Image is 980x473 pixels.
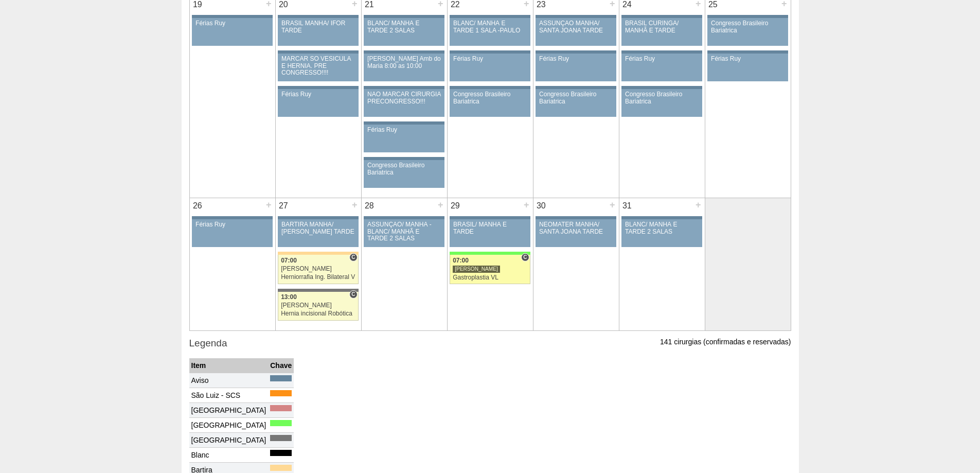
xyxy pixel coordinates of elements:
a: BARTIRA MANHÃ/ [PERSON_NAME] TARDE [278,219,358,247]
div: MARCAR SÓ VESICULA E HERNIA. PRE CONGRESSO!!!! [281,56,355,76]
div: Férias Ruy [453,56,527,62]
div: Key: Aviso [278,86,358,89]
div: 26 [190,198,206,214]
div: Férias Ruy [625,56,699,62]
a: MARCAR SÓ VESICULA E HERNIA. PRE CONGRESSO!!!! [278,54,358,81]
div: Key: Aviso [621,50,702,54]
a: Férias Ruy [621,54,702,81]
div: Key: Santa Catarina [278,289,358,292]
div: Key: Aviso [364,121,444,125]
div: Key: São Luiz - SCS [270,390,292,396]
div: + [522,198,531,212]
a: NAO MARCAR CIRURGIA PRECONGRESSO!!! [364,89,444,117]
span: Consultório [349,290,357,299]
div: Key: Aviso [536,15,616,18]
div: NAO MARCAR CIRURGIA PRECONGRESSO!!! [367,91,441,104]
div: Key: Aviso [450,15,530,18]
a: BRASIL CURINGA/ MANHÃ E TARDE [621,18,702,46]
div: 31 [619,198,635,214]
a: C 07:00 [PERSON_NAME] Gastroplastia VL [450,255,530,284]
a: Férias Ruy [536,54,616,81]
div: + [350,198,359,212]
div: Key: Aviso [364,15,444,18]
a: Congresso Brasileiro Bariatrica [707,18,788,46]
div: ASSUNÇÃO MANHÃ/ SANTA JOANA TARDE [539,20,613,33]
div: Férias Ruy [281,91,355,98]
div: BLANC/ MANHÃ E TARDE 2 SALAS [625,221,699,235]
a: Férias Ruy [364,125,444,152]
div: Congresso Brasileiro Bariatrica [367,162,441,176]
div: Key: Aviso [364,50,444,54]
div: Key: Aviso [450,50,530,54]
div: BRASIL/ MANHÃ E TARDE [453,221,527,235]
div: 27 [276,198,292,214]
th: Item [189,358,269,373]
div: 29 [448,198,464,214]
div: Férias Ruy [711,56,785,62]
div: Key: Blanc [270,450,292,456]
div: 30 [533,198,549,214]
a: Congresso Brasileiro Bariatrica [450,89,530,117]
span: 07:00 [281,257,297,264]
a: Férias Ruy [192,219,272,247]
div: Key: Brasil [450,252,530,255]
div: Key: Aviso [536,216,616,219]
td: Blanc [189,448,269,463]
div: Key: Bartira [278,252,358,255]
div: Key: Aviso [536,50,616,54]
div: + [694,198,703,212]
a: Férias Ruy [192,18,272,46]
div: Key: Aviso [707,50,788,54]
div: Key: Aviso [192,15,272,18]
a: BLANC/ MANHÃ E TARDE 1 SALA -PAULO [450,18,530,46]
td: [GEOGRAPHIC_DATA] [189,403,269,418]
a: BLANC/ MANHÃ E TARDE 2 SALAS [621,219,702,247]
div: Hernia incisional Robótica [281,310,355,317]
div: BRASIL CURINGA/ MANHÃ E TARDE [625,20,699,33]
div: Congresso Brasileiro Bariatrica [711,20,785,33]
div: Férias Ruy [539,56,613,62]
div: Congresso Brasileiro Bariatrica [539,91,613,104]
div: Key: Santa Catarina [270,435,292,441]
div: BLANC/ MANHÃ E TARDE 2 SALAS [367,20,441,33]
div: Key: Aviso [270,375,292,381]
div: Key: Aviso [364,157,444,160]
a: Congresso Brasileiro Bariatrica [621,89,702,117]
a: NEOMATER MANHÃ/ SANTA JOANA TARDE [536,219,616,247]
div: Key: Aviso [450,86,530,89]
a: C 13:00 [PERSON_NAME] Hernia incisional Robótica [278,292,358,321]
a: Férias Ruy [450,54,530,81]
div: ASSUNÇÃO/ MANHÃ -BLANC/ MANHÃ E TARDE 2 SALAS [367,221,441,242]
div: Key: Aviso [278,15,358,18]
a: Férias Ruy [278,89,358,117]
div: Key: Brasil [270,420,292,426]
div: Key: Aviso [621,15,702,18]
a: ASSUNÇÃO/ MANHÃ -BLANC/ MANHÃ E TARDE 2 SALAS [364,219,444,247]
div: Gastroplastia VL [453,274,527,281]
div: Key: Aviso [707,15,788,18]
div: Key: Aviso [621,216,702,219]
a: BLANC/ MANHÃ E TARDE 2 SALAS [364,18,444,46]
div: Key: Santa Helena [270,405,292,411]
a: [PERSON_NAME] Amb do Maria 8:00 as 10:00 [364,54,444,81]
span: Consultório [349,253,357,261]
div: Férias Ruy [195,20,269,27]
a: Férias Ruy [707,54,788,81]
a: Congresso Brasileiro Bariatrica [536,89,616,117]
a: BRASIL MANHÃ/ IFOR TARDE [278,18,358,46]
div: Férias Ruy [367,127,441,133]
div: Congresso Brasileiro Bariatrica [453,91,527,104]
div: Key: Aviso [450,216,530,219]
div: Férias Ruy [195,221,269,228]
div: NEOMATER MANHÃ/ SANTA JOANA TARDE [539,221,613,235]
div: Key: Aviso [278,50,358,54]
div: BRASIL MANHÃ/ IFOR TARDE [281,20,355,33]
span: 07:00 [453,257,469,264]
div: Herniorrafia Ing. Bilateral VL [281,274,355,281]
div: Key: Bartira [270,465,292,471]
div: Key: Aviso [364,216,444,219]
div: Key: Aviso [536,86,616,89]
a: ASSUNÇÃO MANHÃ/ SANTA JOANA TARDE [536,18,616,46]
div: [PERSON_NAME] [281,302,355,309]
div: [PERSON_NAME] [281,266,355,272]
